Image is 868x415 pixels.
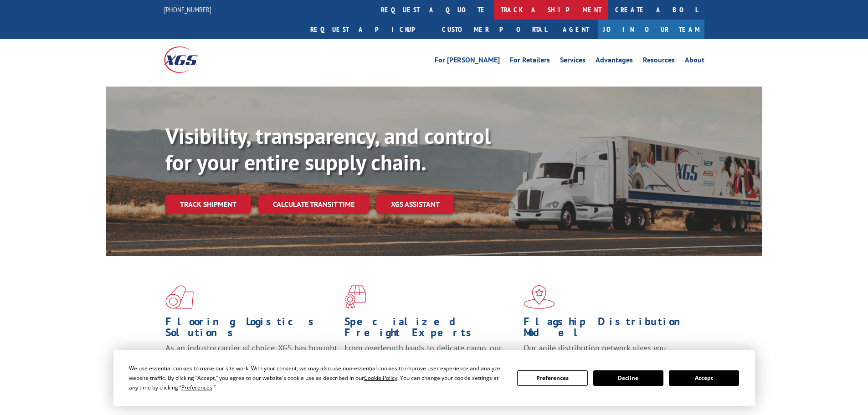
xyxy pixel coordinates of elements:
a: Advantages [596,56,633,67]
a: XGS ASSISTANT [376,195,454,214]
button: Decline [593,370,663,386]
button: Accept [669,370,739,386]
h1: Flagship Distribution Model [524,316,696,343]
div: Cookie Consent Prompt [113,350,755,406]
h1: Flooring Logistics Solutions [165,316,338,343]
span: Preferences [181,384,212,391]
a: Resources [643,56,675,67]
button: Preferences [517,370,587,386]
a: Services [560,56,586,67]
a: Agent [554,20,598,39]
b: Visibility, transparency, and control for your entire supply chain. [165,122,491,176]
p: From overlength loads to delicate cargo, our experienced staff knows the best way to move your fr... [344,343,517,383]
a: For Retailers [510,56,550,67]
a: About [685,56,704,67]
a: [PHONE_NUMBER] [164,5,211,14]
span: Our agile distribution network gives you nationwide inventory management on demand. [524,343,691,364]
div: We use essential cookies to make our site work. With your consent, we may also use non-essential ... [129,364,506,392]
span: As an industry carrier of choice, XGS has brought innovation and dedication to flooring logistics... [165,343,337,375]
span: Cookie Policy [364,374,397,382]
img: xgs-icon-flagship-distribution-model-red [524,285,555,309]
a: Join Our Team [598,20,704,39]
img: xgs-icon-total-supply-chain-intelligence-red [165,285,194,309]
a: Request a pickup [303,20,435,39]
a: Customer Portal [435,20,554,39]
a: Track shipment [165,195,251,214]
a: For [PERSON_NAME] [435,56,500,67]
h1: Specialized Freight Experts [344,316,517,343]
a: Calculate transit time [258,195,369,214]
img: xgs-icon-focused-on-flooring-red [344,285,366,309]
